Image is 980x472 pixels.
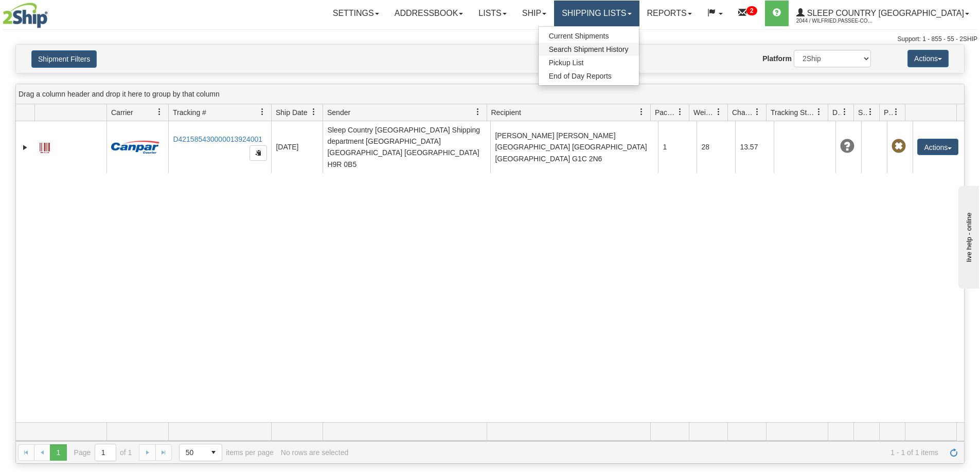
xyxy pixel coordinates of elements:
a: Addressbook [387,1,471,26]
span: Pickup Not Assigned [892,139,906,154]
span: Recipient [491,107,521,118]
a: Ship [514,1,554,26]
span: Tracking # [173,107,206,118]
span: Search Shipment History [549,45,629,53]
div: grid grouping header [16,84,964,104]
iframe: chat widget [956,183,979,288]
a: Pickup List [539,56,639,69]
span: Sleep Country [GEOGRAPHIC_DATA] [805,9,964,17]
label: Platform [762,53,792,64]
a: Search Shipment History [539,43,639,56]
span: Delivery Status [832,107,841,118]
a: Sleep Country [GEOGRAPHIC_DATA] 2044 / Wilfried.Passee-Coutrin [789,1,977,26]
span: Sender [327,107,350,118]
button: Copy to clipboard [250,145,267,161]
a: 2 [730,1,765,26]
a: Label [40,138,50,155]
td: [DATE] [271,121,323,173]
span: Packages [655,107,676,118]
span: Carrier [111,107,133,118]
td: 28 [697,121,735,173]
a: Reports [639,1,700,26]
a: Pickup Status filter column settings [887,103,905,121]
a: Delivery Status filter column settings [836,103,853,121]
a: Carrier filter column settings [151,103,168,121]
a: Lists [471,1,514,26]
a: Shipping lists [554,1,639,26]
a: Expand [20,142,30,153]
a: Tracking # filter column settings [254,103,271,121]
a: Settings [325,1,387,26]
span: Page sizes drop down [179,444,222,461]
div: Support: 1 - 855 - 55 - 2SHIP [3,35,977,44]
span: Current Shipments [549,32,609,40]
a: D421585430000013924001 [173,135,262,143]
span: select [205,444,222,461]
a: Tracking Status filter column settings [810,103,828,121]
span: Page 1 [50,444,66,461]
span: Page of 1 [74,444,132,461]
a: Refresh [946,444,962,461]
button: Actions [907,50,949,67]
a: End of Day Reports [539,69,639,83]
span: items per page [179,444,274,461]
span: Ship Date [276,107,307,118]
span: Unknown [840,139,854,154]
img: logo2044.jpg [3,3,48,28]
span: Shipment Issues [858,107,867,118]
a: Sender filter column settings [469,103,487,121]
span: Tracking Status [771,107,815,118]
a: Ship Date filter column settings [305,103,323,121]
button: Shipment Filters [31,50,97,68]
a: Charge filter column settings [749,103,766,121]
span: End of Day Reports [549,72,612,80]
td: 1 [658,121,697,173]
span: Pickup List [549,59,584,67]
img: 14 - Canpar [111,141,159,154]
a: Weight filter column settings [710,103,727,121]
td: [PERSON_NAME] [PERSON_NAME] [GEOGRAPHIC_DATA] [GEOGRAPHIC_DATA] [GEOGRAPHIC_DATA] G1C 2N6 [490,121,658,173]
a: Current Shipments [539,29,639,43]
td: Sleep Country [GEOGRAPHIC_DATA] Shipping department [GEOGRAPHIC_DATA] [GEOGRAPHIC_DATA] [GEOGRAPH... [323,121,490,173]
span: Pickup Status [884,107,893,118]
span: 2044 / Wilfried.Passee-Coutrin [796,16,874,26]
a: Packages filter column settings [671,103,689,121]
input: Page 1 [95,444,116,461]
a: Shipment Issues filter column settings [862,103,879,121]
button: Actions [917,139,958,155]
span: Charge [732,107,754,118]
td: 13.57 [735,121,774,173]
span: 50 [186,447,199,458]
sup: 2 [746,6,757,15]
span: Weight [693,107,715,118]
div: live help - online [8,9,95,16]
div: No rows are selected [281,448,349,457]
span: 1 - 1 of 1 items [355,448,938,457]
a: Recipient filter column settings [633,103,650,121]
